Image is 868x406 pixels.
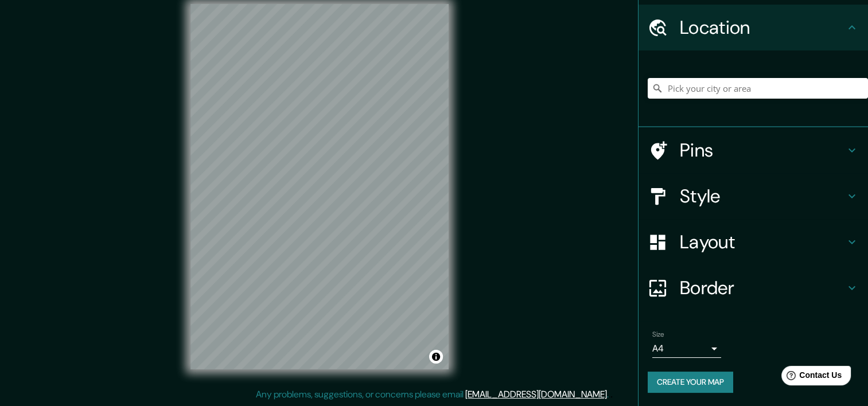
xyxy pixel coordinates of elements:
iframe: Help widget launcher [766,361,855,393]
label: Size [652,330,664,339]
input: Pick your city or area [648,78,868,99]
div: . [609,388,610,401]
h4: Border [680,276,845,299]
div: Pins [639,127,868,173]
h4: Pins [680,139,845,162]
a: [EMAIL_ADDRESS][DOMAIN_NAME] [465,388,607,400]
canvas: Map [190,4,449,369]
div: Style [639,173,868,219]
h4: Location [680,16,845,39]
h4: Style [680,185,845,208]
div: Location [639,5,868,50]
button: Create your map [648,372,733,393]
div: A4 [652,339,721,358]
div: Layout [639,219,868,265]
p: Any problems, suggestions, or concerns please email . [256,388,609,401]
h4: Layout [680,231,845,253]
button: Toggle attribution [429,350,443,364]
div: Border [639,265,868,311]
div: . [610,388,613,401]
